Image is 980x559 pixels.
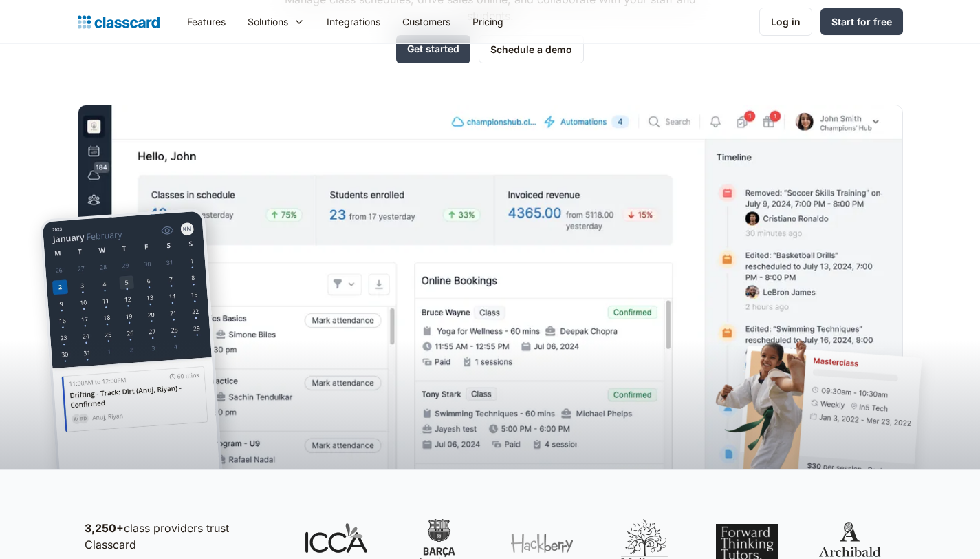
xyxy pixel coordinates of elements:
[78,12,160,32] a: Logo
[461,6,514,37] a: Pricing
[396,35,470,63] a: Get started
[179,476,240,496] a: learn more about cookies
[248,14,288,29] div: Solutions
[391,6,461,37] a: Customers
[479,35,584,63] a: Schedule a demo
[24,459,262,496] span: This website uses cookies to ensure you get the best experience on our website.
[95,507,191,535] a: dismiss cookie message
[831,14,892,29] div: Start for free
[176,6,237,37] a: Features
[771,14,801,29] div: Log in
[820,8,903,35] a: Start for free
[237,6,316,37] div: Solutions
[316,6,391,37] a: Integrations
[759,8,812,36] a: Log in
